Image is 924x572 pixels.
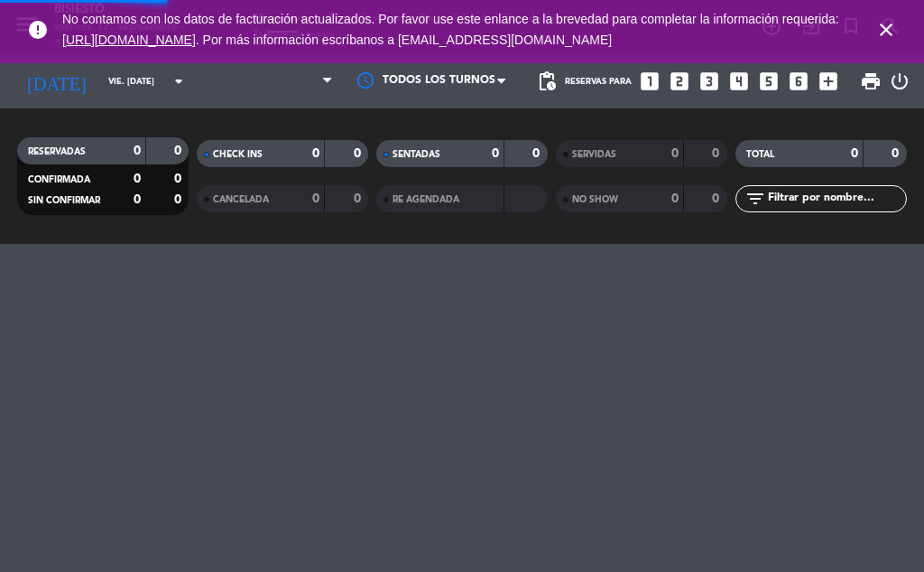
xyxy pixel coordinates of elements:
[744,188,766,210] i: filter_list
[638,70,661,93] i: looks_one
[892,147,902,160] strong: 0
[492,147,499,160] strong: 0
[698,70,721,93] i: looks_3
[168,70,189,92] i: arrow_drop_down
[746,150,774,159] span: TOTAL
[62,33,196,47] a: [URL][DOMAIN_NAME]
[860,70,882,92] span: print
[712,147,723,160] strong: 0
[28,147,86,156] span: RESERVADAS
[851,147,858,160] strong: 0
[312,192,319,205] strong: 0
[393,195,459,204] span: RE AGENDADA
[727,70,751,93] i: looks_4
[196,33,612,47] a: . Por más información escríbanos a [EMAIL_ADDRESS][DOMAIN_NAME]
[572,195,618,204] span: NO SHOW
[817,70,840,93] i: add_box
[875,19,897,41] i: close
[565,77,632,87] span: Reservas para
[757,70,781,93] i: looks_5
[213,195,269,204] span: CANCELADA
[354,147,365,160] strong: 0
[213,150,263,159] span: CHECK INS
[354,192,365,205] strong: 0
[787,70,810,93] i: looks_6
[536,70,558,92] span: pending_actions
[27,19,49,41] i: error
[393,150,440,159] span: SENTADAS
[766,189,906,209] input: Filtrar por nombre...
[134,145,141,157] strong: 0
[28,196,100,205] span: SIN CONFIRMAR
[668,70,691,93] i: looks_two
[62,12,839,47] span: No contamos con los datos de facturación actualizados. Por favor use este enlance a la brevedad p...
[134,173,141,185] strong: 0
[134,193,141,206] strong: 0
[712,192,723,205] strong: 0
[572,150,616,159] span: SERVIDAS
[14,63,99,99] i: [DATE]
[532,147,543,160] strong: 0
[671,192,679,205] strong: 0
[28,175,90,184] span: CONFIRMADA
[174,145,185,157] strong: 0
[671,147,679,160] strong: 0
[174,173,185,185] strong: 0
[889,70,910,92] i: power_settings_new
[174,193,185,206] strong: 0
[312,147,319,160] strong: 0
[889,54,910,108] div: LOG OUT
